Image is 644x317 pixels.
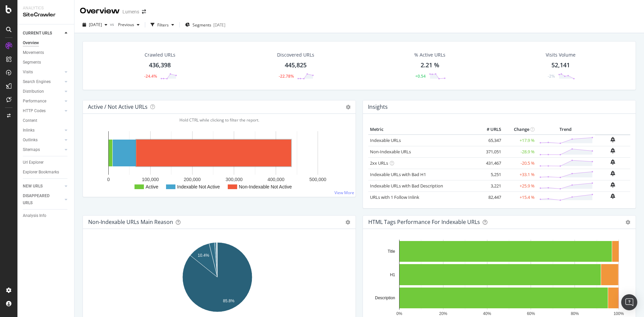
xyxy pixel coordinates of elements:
span: Segments [193,22,211,28]
text: 0 [107,177,110,182]
text: 80% [571,311,579,316]
text: 0% [396,311,402,316]
a: Indexable URLs with Bad Description [370,183,443,189]
div: Lumens [122,8,139,15]
td: +15.4 % [503,191,536,203]
button: Filters [148,19,177,30]
text: 10.4% [198,253,209,258]
text: 85.8% [223,298,234,303]
td: 65,347 [476,135,503,146]
a: Performance [23,98,63,105]
div: NEW URLS [23,183,43,190]
a: Visits [23,69,63,76]
text: Indexable Not Active [177,184,220,189]
text: 40% [483,311,491,316]
a: Segments [23,59,69,66]
i: Options [346,105,351,109]
a: Overview [23,39,69,47]
div: -24.4% [144,73,157,79]
div: Non-Indexable URLs Main Reason [88,219,173,225]
div: DISAPPEARED URLS [23,192,57,207]
text: 200,000 [184,177,201,182]
div: Segments [23,59,41,66]
a: Explorer Bookmarks [23,169,69,176]
div: 52,141 [551,61,570,70]
th: Change [503,125,536,135]
a: Inlinks [23,127,63,134]
text: Title [388,249,395,254]
div: -22.78% [279,73,294,79]
div: Visits [23,69,33,76]
div: Discovered URLs [277,52,314,58]
text: 20% [439,311,447,316]
text: 300,000 [226,177,243,182]
td: 431,467 [476,157,503,169]
svg: A chart. [88,125,350,191]
th: Trend [536,125,595,135]
div: Overview [23,39,39,47]
div: bell-plus [610,193,615,199]
td: 3,221 [476,180,503,191]
text: Non-Indexable Not Active [239,184,292,189]
text: 60% [527,311,535,316]
div: Sitemaps [23,146,40,153]
div: Outlinks [23,137,38,144]
text: 100% [613,311,624,316]
div: Performance [23,98,46,105]
a: Indexable URLs [370,137,401,143]
div: bell-plus [610,148,615,153]
button: Previous [115,19,142,30]
div: Distribution [23,88,44,95]
div: Inlinks [23,127,35,134]
div: Url Explorer [23,159,44,166]
a: Non-Indexable URLs [370,149,411,155]
a: CURRENT URLS [23,30,63,37]
div: Analytics [23,5,69,11]
a: Search Engines [23,78,63,85]
a: Indexable URLs with Bad H1 [370,171,426,177]
div: bell-plus [610,159,615,165]
div: 2.21 % [421,61,439,70]
div: Analysis Info [23,212,46,219]
a: DISAPPEARED URLS [23,192,63,207]
a: View More [334,190,354,195]
td: -20.5 % [503,157,536,169]
div: HTTP Codes [23,107,46,114]
a: Sitemaps [23,146,63,153]
text: 400,000 [267,177,284,182]
a: URLs with 1 Follow Inlink [370,194,419,200]
div: % Active URLs [414,52,445,58]
div: 436,398 [149,61,171,70]
text: Active [146,184,158,189]
div: Content [23,117,37,124]
td: 82,447 [476,191,503,203]
span: vs [110,21,115,27]
div: bell-plus [610,171,615,176]
div: -2% [548,73,555,79]
th: Metric [368,125,476,135]
div: Filters [157,22,169,28]
div: Open Intercom Messenger [621,294,637,310]
span: Previous [115,22,134,27]
h4: Insights [368,102,388,111]
div: gear [345,220,350,225]
div: CURRENT URLS [23,30,52,37]
div: [DATE] [213,22,225,28]
td: +25.9 % [503,180,536,191]
div: Visits Volume [546,52,576,58]
a: Movements [23,49,69,56]
a: NEW URLS [23,183,63,190]
div: Search Engines [23,78,51,85]
a: 2xx URLs [370,160,388,166]
a: Distribution [23,88,63,95]
div: HTML Tags Performance for Indexable URLs [368,219,480,225]
div: 445,825 [285,61,307,70]
td: +17.9 % [503,135,536,146]
a: Analysis Info [23,212,69,219]
div: Explorer Bookmarks [23,169,59,176]
a: Url Explorer [23,159,69,166]
td: 371,051 [476,146,503,157]
td: -28.9 % [503,146,536,157]
div: bell-plus [610,137,615,142]
div: Crawled URLs [145,52,175,58]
